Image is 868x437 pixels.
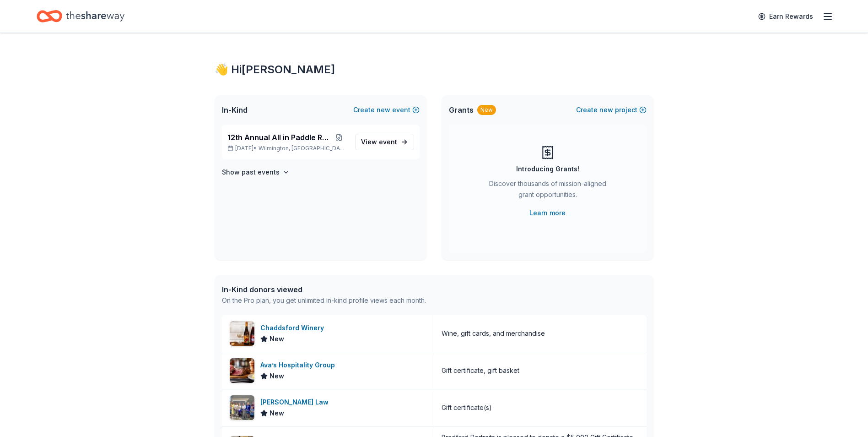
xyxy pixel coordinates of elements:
[260,322,328,333] div: Chaddsford Winery
[379,138,397,146] span: event
[260,397,332,408] div: [PERSON_NAME] Law
[270,371,284,382] span: New
[477,105,496,115] div: New
[355,134,414,150] a: View event
[37,5,124,27] a: Home
[576,104,647,115] button: Createnewproject
[599,104,613,115] span: new
[361,137,397,147] span: View
[222,295,426,306] div: On the Pro plan, you get unlimited in-kind profile views each month.
[230,321,254,346] img: Image for Chaddsford Winery
[259,145,347,152] span: Wilmington, [GEOGRAPHIC_DATA]
[442,402,492,413] div: Gift certificate(s)
[449,104,474,115] span: Grants
[222,167,290,178] button: Show past events
[353,104,420,115] button: Createnewevent
[753,8,819,25] a: Earn Rewards
[260,360,339,371] div: Ava’s Hospitality Group
[377,104,390,115] span: new
[230,395,254,420] img: Image for DiPietro Law
[227,132,331,143] span: 12th Annual All in Paddle Raffle
[485,178,610,204] div: Discover thousands of mission-aligned grant opportunities.
[215,62,654,77] div: 👋 Hi [PERSON_NAME]
[516,164,579,175] div: Introducing Grants!
[230,358,254,383] img: Image for Ava’s Hospitality Group
[529,208,566,218] a: Learn more
[222,284,426,295] div: In-Kind donors viewed
[227,145,348,152] p: [DATE] •
[270,333,284,344] span: New
[442,365,519,376] div: Gift certificate, gift basket
[270,408,284,419] span: New
[442,328,545,339] div: Wine, gift cards, and merchandise
[222,104,248,115] span: In-Kind
[222,167,280,178] h4: Show past events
